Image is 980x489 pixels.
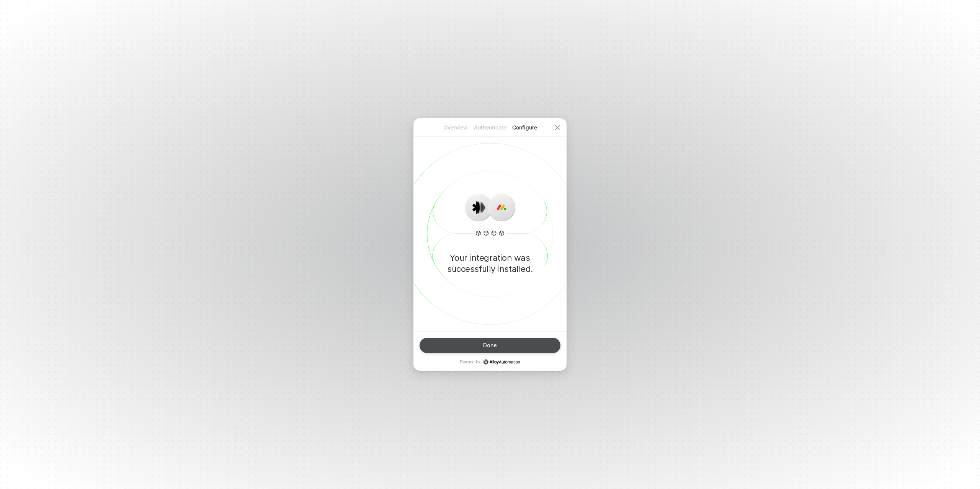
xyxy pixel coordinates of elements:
img: icon [495,201,508,214]
div: Done [483,342,497,348]
p: Powered by [460,359,520,365]
button: Done [420,338,560,353]
p: Your integration was successfully installed. [426,252,554,275]
p: Overview [438,124,473,131]
a: icon-success [483,359,520,365]
p: Authenticate [473,124,507,131]
p: Configure [507,124,542,131]
img: icon [472,201,485,214]
span: icon-close [554,124,560,131]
